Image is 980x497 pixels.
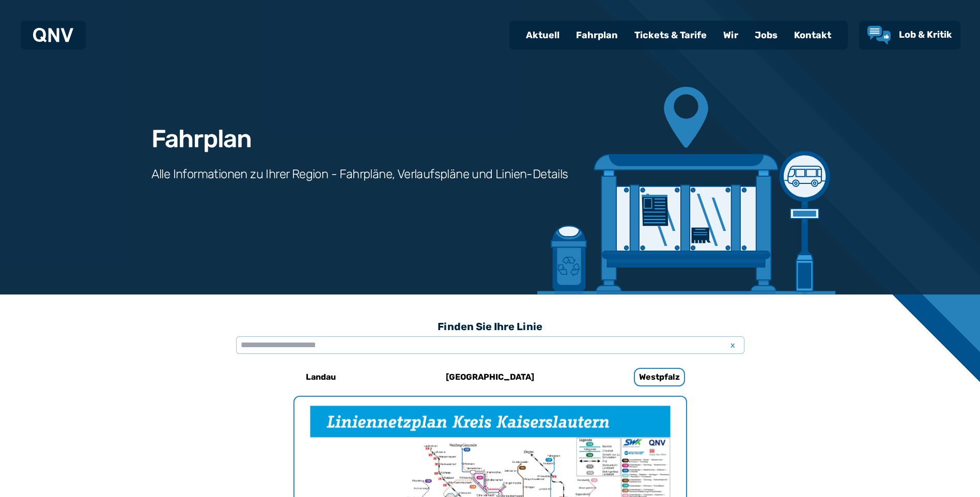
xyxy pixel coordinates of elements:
a: Jobs [746,22,786,49]
a: Kontakt [786,22,839,49]
a: Westpfalz [591,365,728,390]
a: Fahrplan [568,22,626,49]
a: Lob & Kritik [867,26,952,44]
a: QNV Logo [33,25,73,45]
span: Lob & Kritik [899,29,952,40]
h1: Fahrplan [151,127,252,151]
h3: Alle Informationen zu Ihrer Region - Fahrpläne, Verlaufspläne und Linien-Details [151,166,568,182]
img: QNV Logo [33,28,73,42]
a: Wir [715,22,746,49]
a: Landau [252,365,390,390]
a: [GEOGRAPHIC_DATA] [422,365,559,390]
h3: Finden Sie Ihre Linie [236,315,744,338]
h6: Landau [302,369,340,385]
h6: [GEOGRAPHIC_DATA] [442,369,538,385]
span: x [726,339,740,351]
a: Tickets & Tarife [626,22,715,49]
h6: Westpfalz [634,368,685,386]
a: Aktuell [518,22,568,49]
